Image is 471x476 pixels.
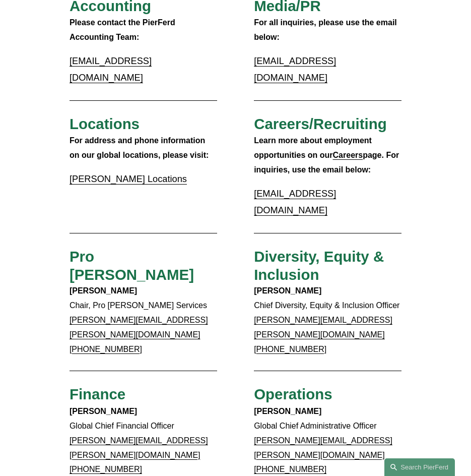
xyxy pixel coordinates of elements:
p: Chief Diversity, Equity & Inclusion Officer [254,284,401,356]
a: [PHONE_NUMBER] [70,465,142,473]
p: Chair, Pro [PERSON_NAME] Services [70,284,217,356]
strong: [PERSON_NAME] [254,407,321,415]
span: Operations [254,386,332,402]
span: Careers/Recruiting [254,115,387,132]
a: [PHONE_NUMBER] [254,345,326,353]
strong: [PERSON_NAME] [70,286,137,295]
strong: For address and phone information on our global locations, please visit: [70,136,209,159]
strong: Please contact the PierFerd Accounting Team: [70,18,177,41]
span: Locations [70,115,140,132]
a: Careers [333,151,363,159]
a: [PHONE_NUMBER] [70,345,142,353]
a: Search this site [384,458,455,476]
a: [EMAIL_ADDRESS][DOMAIN_NAME] [254,188,336,215]
span: Finance [70,386,125,402]
strong: Learn more about employment opportunities on our [254,136,374,159]
a: [PERSON_NAME] Locations [70,173,187,184]
a: [PERSON_NAME][EMAIL_ADDRESS][PERSON_NAME][DOMAIN_NAME] [254,436,392,459]
a: [PERSON_NAME][EMAIL_ADDRESS][PERSON_NAME][DOMAIN_NAME] [254,316,392,339]
span: Diversity, Equity & Inclusion [254,248,388,283]
strong: For all inquiries, please use the email below: [254,18,399,41]
strong: [PERSON_NAME] [254,286,321,295]
a: [PERSON_NAME][EMAIL_ADDRESS][PERSON_NAME][DOMAIN_NAME] [70,436,208,459]
a: [EMAIL_ADDRESS][DOMAIN_NAME] [70,55,152,83]
a: [EMAIL_ADDRESS][DOMAIN_NAME] [254,55,336,83]
strong: [PERSON_NAME] [70,407,137,415]
a: [PERSON_NAME][EMAIL_ADDRESS][PERSON_NAME][DOMAIN_NAME] [70,316,208,339]
a: [PHONE_NUMBER] [254,465,326,473]
span: Pro [PERSON_NAME] [70,248,194,283]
